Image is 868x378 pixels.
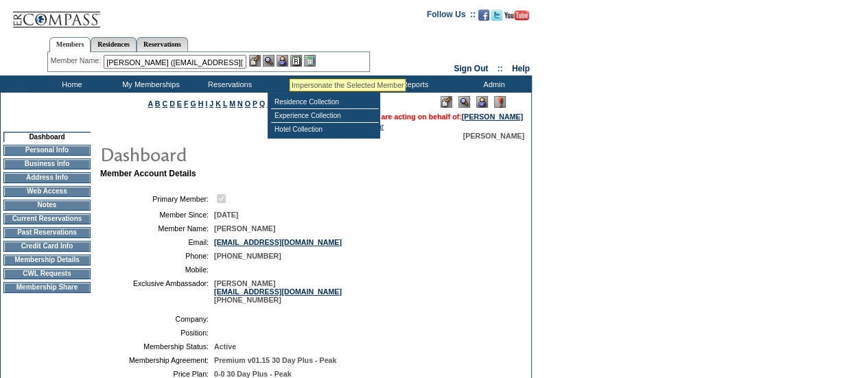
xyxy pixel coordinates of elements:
[3,200,91,211] td: Notes
[494,96,506,108] img: Log Concern/Member Elevation
[463,132,524,140] span: [PERSON_NAME]
[214,238,342,246] a: [EMAIL_ADDRESS][DOMAIN_NAME]
[99,140,374,167] img: pgTtlDashboard.gif
[214,224,275,233] span: [PERSON_NAME]
[462,113,523,121] a: [PERSON_NAME]
[277,55,288,67] img: Impersonate
[3,132,91,142] td: Dashboard
[3,213,91,224] td: Current Reservations
[106,329,209,337] td: Position:
[229,99,235,108] a: M
[51,55,104,67] div: Member Name:
[271,123,379,136] td: Hotel Collection
[214,252,281,260] span: [PHONE_NUMBER]
[237,99,243,108] a: N
[137,37,188,51] a: Reservations
[271,95,379,109] td: Residence Collection
[209,99,213,108] a: J
[162,99,167,108] a: C
[504,10,529,21] img: Subscribe to our YouTube Channel
[454,64,488,73] a: Sign Out
[292,81,403,89] div: Impersonate the Selected Member
[106,370,209,378] td: Price Plan:
[290,55,302,67] img: Reservations
[223,99,227,108] a: L
[169,99,175,108] a: D
[106,238,209,246] td: Email:
[106,315,209,323] td: Company:
[268,75,374,93] td: Vacation Collection
[49,37,91,52] a: Members
[453,75,532,93] td: Admin
[504,14,529,22] a: Subscribe to our YouTube Channel
[106,265,209,274] td: Mobile:
[215,99,221,108] a: K
[253,99,257,108] a: P
[478,10,489,21] img: Become our fan on Facebook
[441,96,452,108] img: Edit Mode
[374,75,453,93] td: Reports
[106,356,209,364] td: Membership Agreement:
[3,255,91,265] td: Membership Details
[198,99,204,108] a: H
[476,96,488,108] img: Impersonate
[249,55,261,67] img: b_edit.gif
[214,342,236,351] span: Active
[110,75,189,93] td: My Memberships
[177,99,182,108] a: E
[190,99,196,108] a: G
[214,211,238,219] span: [DATE]
[3,158,91,169] td: Business Info
[106,192,209,205] td: Primary Member:
[184,99,189,108] a: F
[478,14,489,22] a: Become our fan on Facebook
[512,64,530,73] a: Help
[3,186,91,197] td: Web Access
[214,356,336,364] span: Premium v01.15 30 Day Plus - Peak
[3,241,91,252] td: Credit Card Info
[3,145,91,156] td: Personal Info
[427,8,476,25] td: Follow Us ::
[214,287,342,296] a: [EMAIL_ADDRESS][DOMAIN_NAME]
[458,96,470,108] img: View Mode
[3,282,91,293] td: Membership Share
[304,55,316,67] img: b_calculator.gif
[106,252,209,260] td: Phone:
[3,172,91,183] td: Address Info
[3,227,91,238] td: Past Reservations
[271,109,379,123] td: Experience Collection
[106,279,209,304] td: Exclusive Ambassador:
[31,75,110,93] td: Home
[497,64,503,73] span: ::
[106,342,209,351] td: Membership Status:
[155,99,161,108] a: B
[91,37,137,51] a: Residences
[106,224,209,233] td: Member Name:
[263,55,274,67] img: View
[366,113,523,121] span: You are acting on behalf of:
[205,99,207,108] a: I
[245,99,250,108] a: O
[214,279,342,304] span: [PERSON_NAME] [PHONE_NUMBER]
[3,268,91,279] td: CWL Requests
[100,169,196,178] b: Member Account Details
[491,14,502,22] a: Follow us on Twitter
[491,10,502,21] img: Follow us on Twitter
[148,99,153,108] a: A
[214,370,292,378] span: 0-0 30 Day Plus - Peak
[106,211,209,219] td: Member Since:
[189,75,268,93] td: Reservations
[259,99,265,108] a: Q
